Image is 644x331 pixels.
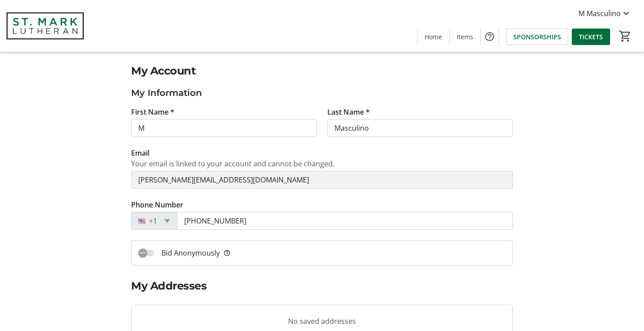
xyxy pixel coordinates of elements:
h2: My Account [131,63,513,79]
span: TICKETS [579,32,603,41]
button: M Masculino [571,6,639,21]
h3: My Information [131,86,513,99]
h2: My Addresses [131,278,513,294]
button: Help [481,28,499,46]
div: Your email is linked to your account and cannot be changed. [131,158,513,169]
button: Cart [617,28,633,44]
label: Email [131,148,149,158]
label: First Name * [131,107,174,117]
img: St. Mark Lutheran School's Logo [5,4,85,48]
a: TICKETS [572,29,610,45]
span: Items [457,32,473,41]
mat-icon: help_outline [223,248,231,258]
input: (201) 555-0123 [177,212,513,230]
label: Phone Number [131,199,183,210]
span: Bid Anonymously [161,248,231,258]
span: Home [425,32,442,41]
span: M Masculino [578,8,621,19]
a: Home [417,29,449,45]
a: SPONSORSHIPS [506,29,568,45]
a: Items [450,29,480,45]
span: SPONSORSHIPS [513,32,561,41]
label: Last Name * [327,107,370,117]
